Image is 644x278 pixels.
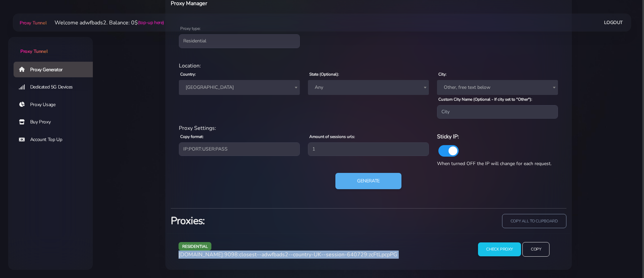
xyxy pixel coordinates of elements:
[183,83,296,92] span: United Kingdom
[437,132,558,141] h6: Sticky IP:
[20,48,47,55] span: Proxy Tunnel
[309,134,355,140] label: Amount of sessions urls:
[14,62,98,77] a: Proxy Generator
[18,17,46,28] a: Proxy Tunnel
[14,97,98,113] a: Proxy Usage
[179,251,397,258] span: [DOMAIN_NAME]:9098:closest--adwfbads2--country-UK--session-640729:zcFtLpcpPG
[179,80,300,95] span: United Kingdom
[604,16,623,29] a: Logout
[611,245,636,270] iframe: Webchat Widget
[308,80,429,95] span: Any
[179,242,212,251] span: residential
[502,214,566,229] input: copy all to clipboard
[180,134,204,140] label: Copy format:
[438,71,446,77] label: City:
[171,214,365,228] h3: Proxies:
[478,242,521,256] input: Check Proxy
[180,71,196,77] label: Country:
[438,96,532,102] label: Custom City Name (Optional - If city set to "Other"):
[335,173,401,189] button: Generate
[46,19,164,27] li: Welcome adwfbads2. Balance: 0$
[14,79,98,95] a: Dedicated 5G Devices
[312,83,425,92] span: Any
[14,114,98,130] a: Buy Proxy
[175,62,562,70] div: Location:
[437,105,558,119] input: City
[175,124,562,132] div: Proxy Settings:
[437,160,552,167] span: When turned OFF the IP will change for each request.
[437,80,558,95] span: Other, free text below
[138,19,164,26] a: (top-up here)
[441,83,554,92] span: Other, free text below
[20,20,46,26] span: Proxy Tunnel
[14,132,98,147] a: Account Top Up
[522,242,549,257] input: Copy
[309,71,339,77] label: State (Optional):
[8,37,93,55] a: Proxy Tunnel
